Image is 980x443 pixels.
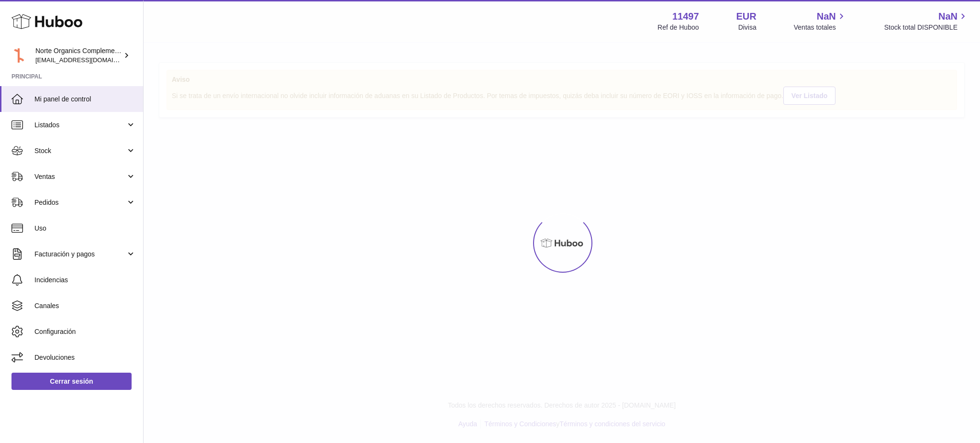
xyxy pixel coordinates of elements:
[938,10,958,23] span: NaN
[35,56,141,64] span: [EMAIL_ADDRESS][DOMAIN_NAME]
[11,48,26,63] img: norteorganics@gmail.com
[738,23,757,32] div: Divisa
[657,23,699,32] div: Ref de Huboo
[817,10,836,23] span: NaN
[794,10,847,32] a: NaN Ventas totales
[884,23,969,32] span: Stock total DISPONIBLE
[34,301,136,310] span: Canales
[34,95,136,104] span: Mi panel de control
[34,121,126,130] span: Listados
[34,224,136,233] span: Uso
[736,10,757,23] strong: EUR
[794,23,847,32] span: Ventas totales
[34,353,136,362] span: Devoluciones
[34,146,126,155] span: Stock
[34,327,136,336] span: Configuración
[34,172,126,181] span: Ventas
[34,198,126,207] span: Pedidos
[884,10,969,32] a: NaN Stock total DISPONIBLE
[34,250,126,259] span: Facturación y pagos
[672,10,699,23] strong: 11497
[34,276,136,285] span: Incidencias
[35,46,122,65] div: Norte Organics Complementos Alimenticios S.L.
[11,373,132,390] a: Cerrar sesión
